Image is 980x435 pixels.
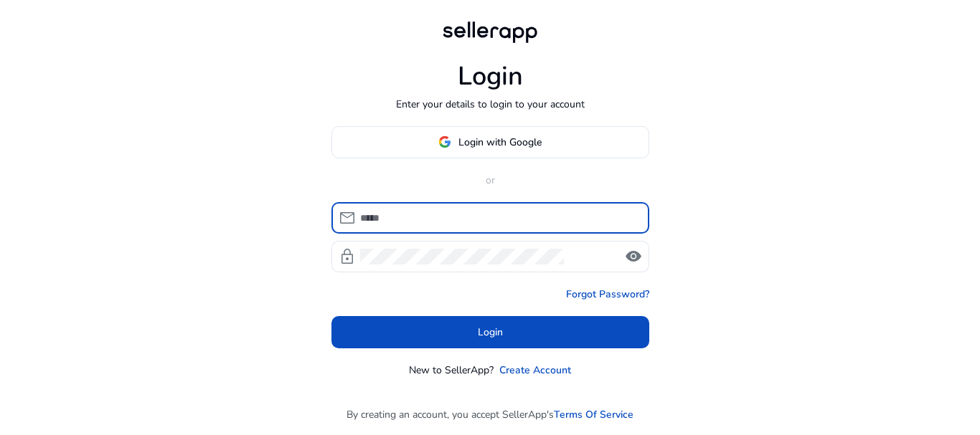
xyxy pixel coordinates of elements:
[458,135,542,150] span: Login with Google
[566,287,649,302] a: Forgot Password?
[458,61,523,92] h1: Login
[331,316,649,348] button: Login
[438,135,451,148] img: google-logo.svg
[554,407,633,422] a: Terms Of Service
[409,363,494,378] p: New to SellerApp?
[396,97,585,112] p: Enter your details to login to your account
[339,209,356,226] span: mail
[625,248,642,265] span: visibility
[499,363,571,378] a: Create Account
[331,126,649,158] button: Login with Google
[478,325,503,340] span: Login
[331,173,649,188] p: or
[339,248,356,265] span: lock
